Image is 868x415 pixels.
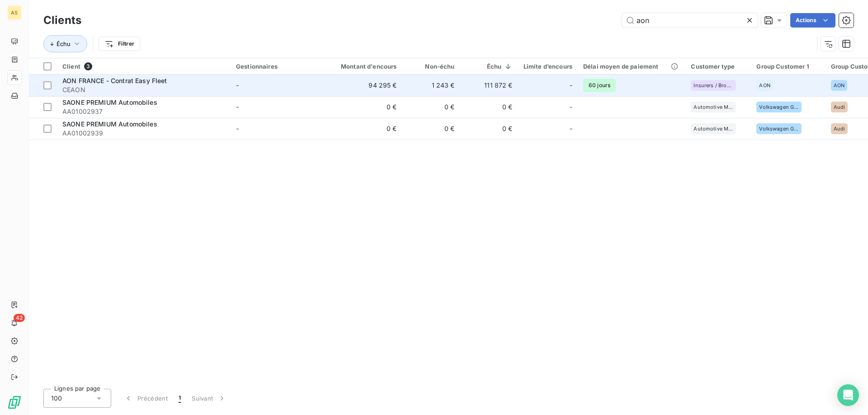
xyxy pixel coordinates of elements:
span: Échu [57,40,71,47]
span: AON FRANCE - Contrat Easy Fleet [62,77,167,84]
td: 1 243 € [402,75,460,96]
span: - [570,103,572,112]
span: AA01002937 [62,107,225,116]
div: Customer type [691,63,745,70]
div: Délai moyen de paiement [583,63,680,70]
span: - [570,124,572,133]
td: 0 € [325,96,402,118]
td: 0 € [402,96,460,118]
span: 3 [84,62,92,70]
span: Volkswagen Group [759,104,799,110]
td: 94 295 € [325,75,402,96]
span: 42 [14,314,25,322]
span: - [236,81,239,89]
span: - [236,103,239,111]
span: AA01002939 [62,129,225,138]
button: Filtrer [99,37,140,51]
span: Audi [834,126,845,131]
button: 1 [173,389,186,408]
span: CEAON [62,85,225,94]
span: 60 jours [583,79,616,92]
td: 111 872 € [460,75,518,96]
span: AON [759,83,770,88]
span: SAONE PREMIUM Automobiles [62,120,157,128]
span: Client [62,63,80,70]
button: Actions [790,13,835,28]
td: 0 € [325,118,402,140]
h3: Clients [43,12,81,28]
div: Limite d’encours [524,63,572,70]
div: Non-échu [408,63,455,70]
button: Précédent [118,389,173,408]
div: Open Intercom Messenger [837,384,859,406]
span: 1 [179,394,181,403]
div: Échu [466,63,513,70]
td: 0 € [460,118,518,140]
span: - [236,125,239,132]
span: Volkswagen Group [759,126,799,131]
span: Automotive Manufacturers [693,126,733,131]
img: Logo LeanPay [7,395,22,410]
button: Échu [43,35,87,52]
span: SAONE PREMIUM Automobiles [62,98,157,106]
input: Rechercher [622,13,758,28]
div: Group Customer 1 [756,63,820,70]
span: Insurers / Brokers [693,83,733,88]
button: Suivant [186,389,232,408]
span: - [570,81,572,90]
span: Audi [834,104,845,110]
span: Automotive Manufacturers [693,104,733,110]
td: 0 € [402,118,460,140]
span: 100 [51,394,62,403]
td: 0 € [460,96,518,118]
div: AS [7,5,22,20]
div: Montant d'encours [330,63,397,70]
div: Gestionnaires [236,63,319,70]
span: AON [834,83,844,88]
